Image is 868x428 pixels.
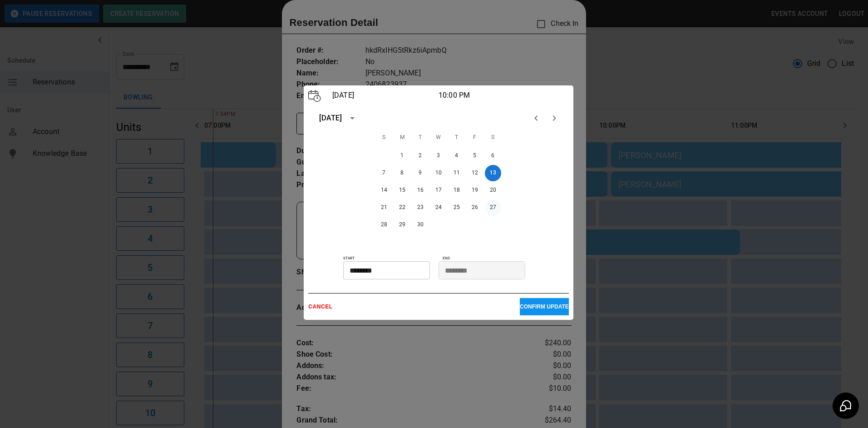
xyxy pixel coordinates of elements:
[394,217,410,233] button: 29
[343,261,424,279] input: Choose time, selected time is 10:00 PM
[376,182,392,199] button: 14
[430,148,447,164] button: 3
[430,199,447,216] button: 24
[345,110,360,126] button: calendar view is open, switch to year view
[330,90,439,101] p: [DATE]
[467,199,483,216] button: 26
[412,165,429,181] button: 9
[449,182,465,199] button: 18
[485,148,501,164] button: 6
[439,90,547,101] p: 10:00 PM
[412,182,429,199] button: 16
[319,113,342,124] div: [DATE]
[412,217,429,233] button: 30
[485,129,501,147] span: Saturday
[376,217,392,233] button: 28
[467,182,483,199] button: 19
[520,304,569,310] p: CONFIRM UPDATE
[449,199,465,216] button: 25
[394,165,410,181] button: 8
[467,129,483,147] span: Friday
[467,148,483,164] button: 5
[449,165,465,181] button: 11
[430,182,447,199] button: 17
[527,109,545,127] button: Previous month
[308,90,321,102] img: Vector
[485,199,501,216] button: 27
[449,148,465,164] button: 4
[376,199,392,216] button: 21
[412,129,429,147] span: Tuesday
[439,261,519,279] input: Choose time, selected time is 1:00 AM
[394,182,410,199] button: 15
[443,256,569,261] p: END
[430,165,447,181] button: 10
[308,304,520,310] p: CANCEL
[430,129,447,147] span: Wednesday
[449,129,465,147] span: Thursday
[485,165,501,181] button: 13
[394,148,410,164] button: 1
[485,182,501,199] button: 20
[412,148,429,164] button: 2
[467,165,483,181] button: 12
[376,165,392,181] button: 7
[343,256,439,261] p: START
[545,109,563,127] button: Next month
[520,298,569,315] button: CONFIRM UPDATE
[394,199,410,216] button: 22
[376,129,392,147] span: Sunday
[394,129,410,147] span: Monday
[412,199,429,216] button: 23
